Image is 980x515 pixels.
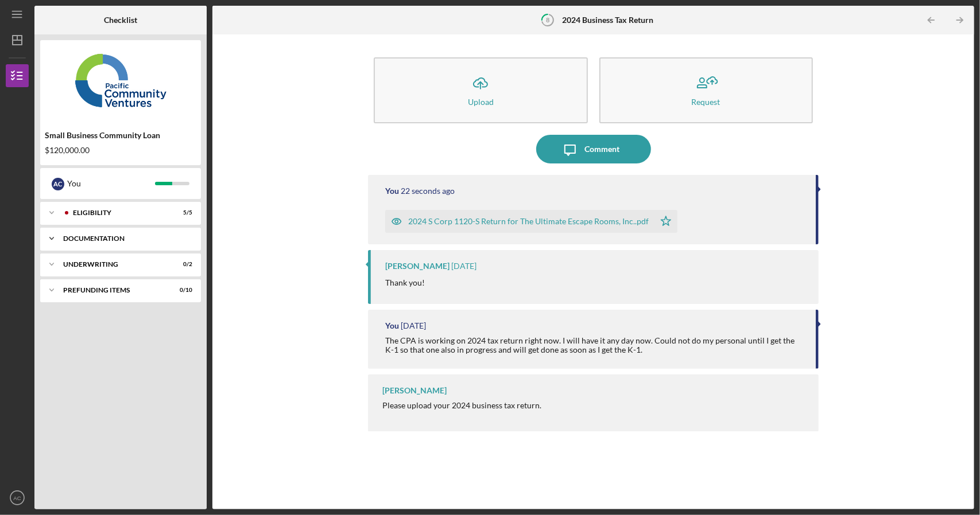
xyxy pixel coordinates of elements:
div: 0 / 2 [172,261,192,268]
time: 2025-09-23 20:13 [401,321,426,330]
b: Checklist [104,15,137,25]
button: 2024 S Corp 1120-S Return for The Ultimate Escape Rooms, Inc..pdf [385,210,677,233]
b: 2024 Business Tax Return [562,15,653,25]
div: Comment [584,135,619,163]
div: Please upload your 2024 business tax return. [382,401,541,410]
div: Prefunding Items [63,287,164,294]
div: Underwriting [63,261,164,268]
img: Product logo [40,46,201,115]
button: Request [599,57,813,123]
div: [PERSON_NAME] [382,386,447,395]
div: You [67,174,155,193]
div: 2024 S Corp 1120-S Return for The Ultimate Escape Rooms, Inc..pdf [408,217,649,226]
div: 5 / 5 [172,209,192,216]
div: Request [692,97,721,106]
button: Upload [374,57,587,123]
div: Eligibility [73,209,164,216]
p: Thank you! [385,276,425,289]
time: 2025-09-23 20:23 [451,262,477,271]
div: You [385,321,399,330]
div: $120,000.00 [45,146,196,155]
button: Comment [536,135,651,163]
div: 0 / 10 [172,287,192,294]
div: A C [52,178,64,190]
div: The CPA is working on 2024 tax return right now. I will have it any day now. Could not do my pers... [385,336,804,354]
div: You [385,186,399,196]
div: [PERSON_NAME] [385,262,450,271]
div: Documentation [63,235,187,242]
button: AC [6,486,29,509]
div: Upload [468,97,494,106]
time: 2025-10-01 23:46 [401,186,455,196]
tspan: 8 [546,16,549,24]
text: AC [13,495,21,501]
div: Small Business Community Loan [45,131,196,140]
